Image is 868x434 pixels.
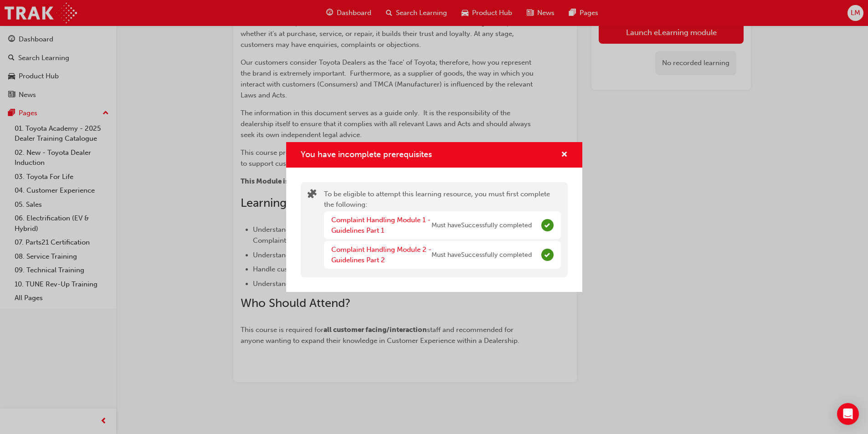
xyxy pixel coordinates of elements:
div: To be eligible to attempt this learning resource, you must first complete the following: [324,189,561,271]
span: Must have Successfully completed [431,220,532,231]
div: Open Intercom Messenger [837,403,859,425]
div: You have incomplete prerequisites [286,142,582,292]
button: cross-icon [561,149,568,161]
span: Complete [541,219,554,231]
span: puzzle-icon [308,190,317,200]
a: Complaint Handling Module 2 - Guidelines Part 2 [331,245,431,264]
span: Must have Successfully completed [431,250,532,260]
span: Complete [541,249,554,261]
span: cross-icon [561,151,568,159]
a: Complaint Handling Module 1 - Guidelines Part 1 [331,216,431,235]
span: You have incomplete prerequisites [301,149,432,159]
